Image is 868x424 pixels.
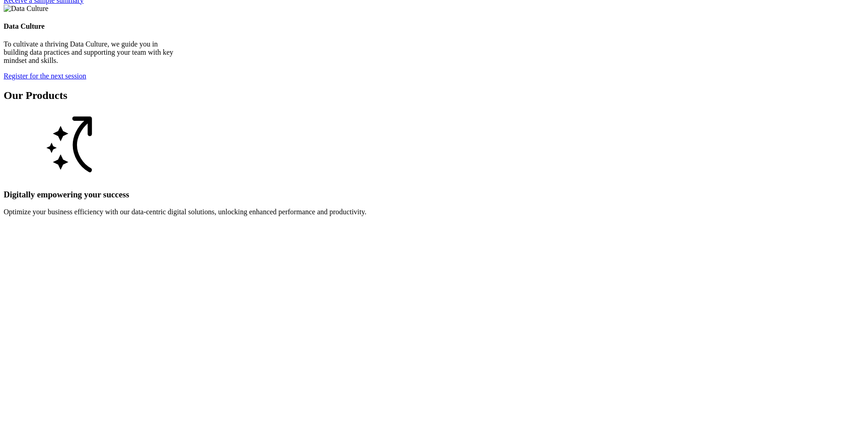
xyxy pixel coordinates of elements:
p: To cultivate a thriving Data Culture, we guide you in building data practices and supporting your... [4,40,177,65]
h3: Digitally empowering your success [4,190,864,200]
p: Optimize your business efficiency with our data-centric digital solutions, unlocking enhanced per... [4,208,864,216]
a: Register for the next session [4,72,86,80]
img: Data Culture [4,5,48,13]
h2: Our Products [4,89,864,102]
h4: Data Culture [4,22,177,31]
